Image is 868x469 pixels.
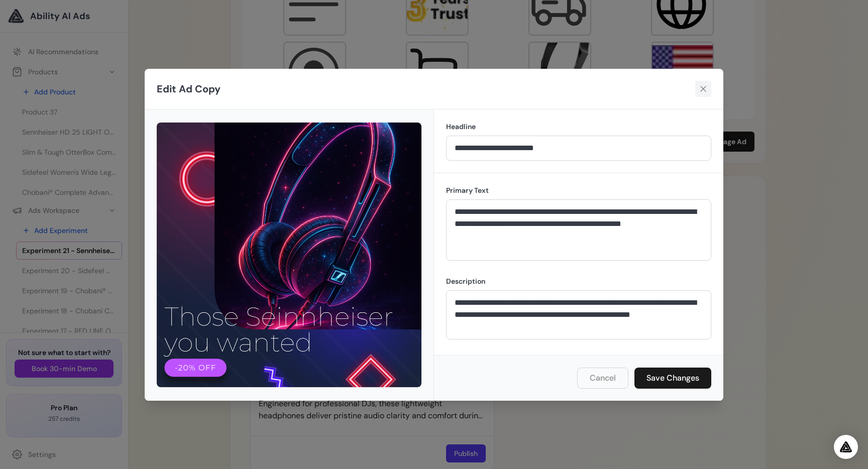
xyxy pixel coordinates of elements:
label: Headline [446,122,711,132]
div: Open Intercom Messenger [834,435,858,459]
img: Ad Media [157,123,421,387]
button: Cancel [577,368,628,389]
h2: Edit Ad Copy [157,82,221,96]
label: Description [446,276,711,286]
label: Primary Text [446,185,711,195]
button: Save Changes [634,368,711,389]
